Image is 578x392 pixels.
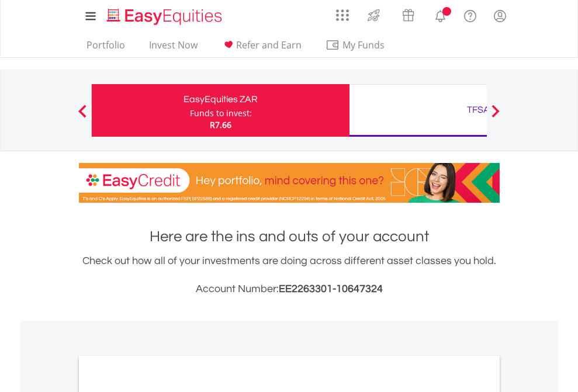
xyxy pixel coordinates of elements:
span: Refer and Earn [236,39,302,51]
img: EasyEquities_Logo.png [105,7,227,26]
button: Previous [71,110,94,122]
a: Home page [102,3,227,26]
a: My Profile [485,3,515,29]
span: R7.66 [210,119,231,130]
a: Vouchers [391,3,425,25]
a: Notifications [425,3,455,26]
a: Portfolio [82,39,130,57]
a: Invest Now [144,39,202,57]
h3: Account Number: [79,281,500,297]
a: AppsGrid [328,3,357,22]
div: Check out how all of your investments are doing across different asset classes you hold. [79,253,500,297]
img: EasyCredit Promotion Banner [79,163,500,203]
span: My Funds [326,37,402,53]
img: thrive-v2.svg [364,6,383,25]
div: EasyEquities ZAR [99,91,342,107]
a: Refer and Earn [217,39,306,57]
img: grid-menu-icon.svg [336,9,349,22]
h1: Here are the ins and outs of your account [79,226,500,247]
span: EE2263301-10647324 [279,283,383,294]
div: Funds to invest: [190,107,252,119]
a: FAQ's and Support [455,3,485,26]
img: vouchers-v2.svg [399,6,418,25]
button: Next [484,110,507,122]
